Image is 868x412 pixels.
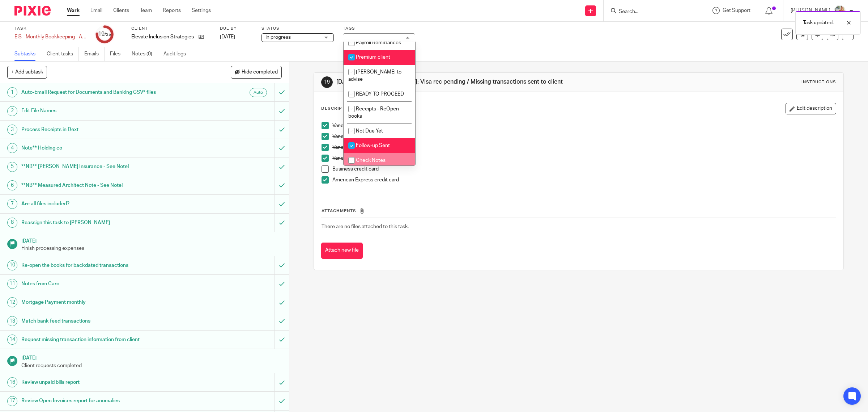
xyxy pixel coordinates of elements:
[21,260,185,271] h1: Re-open the books for backdated transactions
[98,30,111,38] div: 19
[21,395,185,406] h1: Review Open Invoices report for anomalies
[803,19,834,26] p: Task updated.
[231,66,282,78] button: Hide completed
[7,260,17,270] div: 10
[21,316,185,327] h1: Match bank feed transactions
[21,180,185,191] h1: **NB** Measured Architect Note - See Note!
[132,47,158,61] a: Notes (0)
[332,155,836,162] p: Vancity savings
[7,218,17,228] div: 8
[21,353,282,362] h1: [DATE]
[7,66,47,78] button: + Add subtask
[131,26,211,31] label: Client
[21,217,185,228] h1: Reassign this task to [PERSON_NAME]
[21,377,185,388] h1: Review unpaid bills report
[7,180,17,190] div: 6
[14,33,87,41] div: EIS - Monthly Bookkeeping - August
[356,55,390,60] span: Premium client
[131,33,195,41] p: Elevate Inclusion Strategies Inc
[21,198,185,209] h1: Are all files included?
[163,7,181,14] a: Reports
[21,334,185,345] h1: Request missing transaction information from client
[356,158,386,163] span: Check Notes
[163,47,191,61] a: Audit logs
[220,34,235,39] span: [DATE]
[90,7,102,14] a: Email
[322,209,356,213] span: Attachments
[105,33,111,37] small: /25
[332,165,836,173] p: Business credit card
[786,103,836,114] button: Edit description
[7,396,17,406] div: 17
[265,35,291,40] span: In progress
[356,129,383,134] span: Not Due Yet
[21,236,282,245] h1: [DATE]
[21,278,185,289] h1: Notes from Caro
[7,377,17,387] div: 16
[261,26,334,31] label: Status
[356,40,401,45] span: Payroll Remittances
[7,125,17,135] div: 3
[21,161,185,172] h1: **NB** [PERSON_NAME] Insurance - See Note!
[321,76,333,88] div: 19
[7,297,17,307] div: 12
[250,88,267,97] div: Auto
[67,7,80,14] a: Work
[348,106,399,119] span: Receipts - ReOpen books
[21,143,185,154] h1: Note** Holding co
[242,70,278,75] span: Hide completed
[21,245,282,252] p: Finish processing expenses
[7,335,17,345] div: 14
[21,87,185,98] h1: Auto-Email Request for Documents and Banking CSV* files
[21,105,185,116] h1: Edit File Names
[332,176,836,184] p: American Express credit card
[14,47,41,61] a: Subtasks
[7,106,17,116] div: 2
[7,316,17,326] div: 13
[84,47,105,61] a: Emails
[21,297,185,308] h1: Mortgage Payment monthly
[47,47,79,61] a: Client tasks
[7,279,17,289] div: 11
[321,243,363,259] button: Attach new file
[7,199,17,209] div: 7
[113,7,129,14] a: Clients
[192,7,211,14] a: Settings
[336,78,594,86] h1: [DATE]: Follow up sent: [DATE]: Visa rec pending / Missing transactions sent to client
[322,224,409,229] span: There are no files attached to this task.
[356,143,390,148] span: Follow-up Sent
[7,162,17,172] div: 5
[834,5,846,17] img: MIC.jpg
[801,79,836,85] div: Instructions
[7,143,17,153] div: 4
[332,122,836,129] p: Vancity Chequing
[14,26,87,31] label: Task
[14,6,51,16] img: Pixie
[140,7,152,14] a: Team
[21,124,185,135] h1: Process Receipts in Dext
[110,47,126,61] a: Files
[21,362,282,369] p: Client requests completed
[356,92,404,97] span: READY TO PROCEED
[321,106,353,112] p: Description
[7,87,17,97] div: 1
[332,144,836,151] p: Vancity USD chequing
[343,26,415,31] label: Tags
[348,70,401,82] span: [PERSON_NAME] to advise
[332,133,836,140] p: Vancity membership shares
[220,26,252,31] label: Due by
